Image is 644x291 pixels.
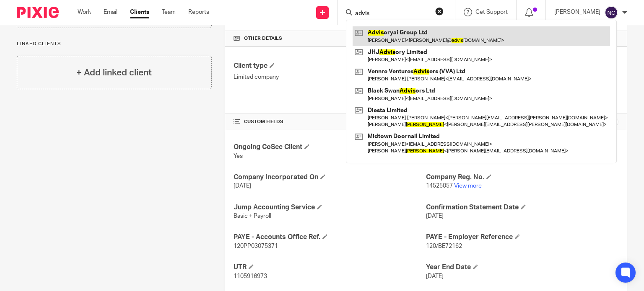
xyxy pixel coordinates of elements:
[475,9,508,15] span: Get Support
[234,183,251,189] span: [DATE]
[426,233,618,242] h4: PAYE - Employer Reference
[78,8,91,16] a: Work
[234,213,271,219] span: Basic + Payroll
[426,243,462,249] span: 120/BE72162
[234,263,426,272] h4: UTR
[454,183,482,189] a: View more
[605,6,618,19] img: svg%3E
[234,203,426,212] h4: Jump Accounting Service
[234,243,278,249] span: 120PP03075371
[234,73,426,81] p: Limited company
[234,273,267,279] span: 1105916973
[244,35,282,42] span: Other details
[130,8,149,16] a: Clients
[234,233,426,242] h4: PAYE - Accounts Office Ref.
[426,213,444,219] span: [DATE]
[234,173,426,182] h4: Company Incorporated On
[426,203,618,212] h4: Confirmation Statement Date
[426,263,618,272] h4: Year End Date
[426,173,618,182] h4: Company Reg. No.
[234,153,243,159] span: Yes
[104,8,117,16] a: Email
[76,66,152,79] h4: + Add linked client
[17,41,212,47] p: Linked clients
[234,62,426,70] h4: Client type
[234,118,426,125] h4: CUSTOM FIELDS
[17,7,59,18] img: Pixie
[435,7,444,15] button: Clear
[426,183,453,189] span: 14525057
[188,8,209,16] a: Reports
[426,273,444,279] span: [DATE]
[354,10,430,18] input: Search
[554,8,600,16] p: [PERSON_NAME]
[234,143,426,152] h4: Ongoing CoSec Client
[162,8,176,16] a: Team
